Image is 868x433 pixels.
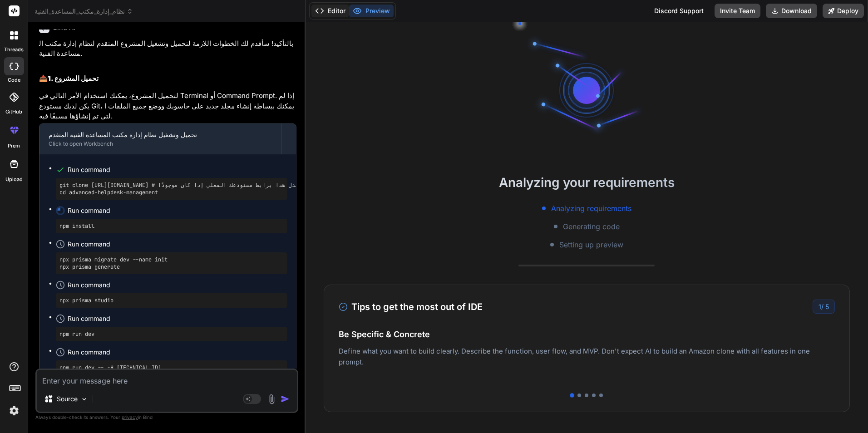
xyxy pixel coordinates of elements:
[59,256,283,271] pre: npx prisma migrate dev --name init npx prisma generate
[563,221,620,232] span: Generating code
[823,4,864,18] button: Deploy
[68,314,287,323] span: Run command
[8,76,20,84] label: code
[68,240,287,249] span: Run command
[122,414,138,420] span: privacy
[39,91,296,122] p: لتحميل المشروع، يمكنك استخدام الأمر التالي في Terminal أو Command Prompt. إذا لم يكن لديك مستودع ...
[819,303,821,310] span: 1
[4,46,24,54] label: threads
[339,328,835,340] h4: Be Specific & Concrete
[649,4,709,18] div: Discord Support
[266,394,277,404] img: attachment
[551,203,631,214] span: Analyzing requirements
[35,413,298,422] p: Always double-check its answers. Your in Bind
[80,395,88,403] img: Pick Models
[49,130,272,139] div: تحميل وتشغيل نظام إدارة مكتب المساعدة الفنية المتقدم
[68,280,287,290] span: Run command
[57,394,78,403] p: Source
[68,348,287,357] span: Run command
[715,4,760,18] button: Invite Team
[311,5,349,17] button: Editor
[6,403,22,418] img: settings
[39,124,281,154] button: تحميل وتشغيل نظام إدارة مكتب المساعدة الفنية المتقدمClick to open Workbench
[35,7,133,16] span: نظام_إدارة_مكتب_المساعدة_الفنية
[59,364,283,371] pre: npm run dev -- -H [TECHNICAL_ID]
[5,108,22,116] label: GitHub
[59,182,283,196] pre: git clone [URL][DOMAIN_NAME] # استبدل هذا برابط مستودعك الفعلي إذا كان موجودًا cd advanced-helpde...
[766,4,817,18] button: Download
[813,300,835,314] div: /
[48,74,99,83] strong: 1. تحميل المشروع
[339,300,483,314] h3: Tips to get the most out of IDE
[49,140,272,148] div: Click to open Workbench
[8,142,20,150] label: prem
[68,206,287,215] span: Run command
[59,330,283,338] pre: npm run dev
[825,303,829,310] span: 5
[281,394,290,403] img: icon
[68,165,287,174] span: Run command
[59,222,283,230] pre: npm install
[559,239,623,250] span: Setting up preview
[349,5,394,17] button: Preview
[39,39,296,59] p: بالتأكيد! سأقدم لك الخطوات اللازمة لتحميل وتشغيل المشروع المتقدم لنظام إدارة مكتب المساعدة الفنية.
[39,74,296,84] h2: 📥
[59,297,283,304] pre: npx prisma studio
[5,176,23,183] label: Upload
